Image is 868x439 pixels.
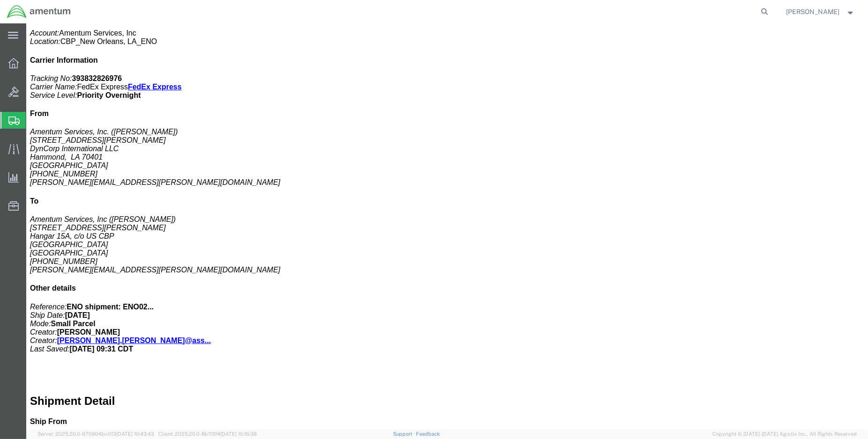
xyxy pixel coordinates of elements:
button: [PERSON_NAME] [786,6,855,17]
iframe: FS Legacy Container [26,23,868,429]
span: Copyright © [DATE]-[DATE] Agistix Inc., All Rights Reserved [712,430,857,438]
a: Support [393,431,416,437]
span: [DATE] 10:43:43 [116,431,154,437]
span: Client: 2025.20.0-8b113f4 [158,431,257,437]
a: Feedback [416,431,440,437]
img: logo [7,5,71,19]
span: Brian Marquez [786,7,840,17]
span: Server: 2025.20.0-970904bc0f3 [37,431,154,437]
span: [DATE] 10:16:38 [220,431,257,437]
